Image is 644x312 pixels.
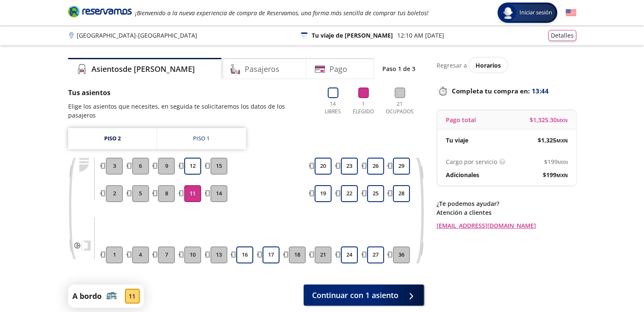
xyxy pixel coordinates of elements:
[312,31,393,40] p: Tu viaje de [PERSON_NAME]
[393,185,410,202] button: 28
[91,63,195,75] h4: Asientos de [PERSON_NAME]
[393,158,410,175] button: 29
[556,137,568,144] small: MXN
[158,185,175,202] button: 8
[543,170,568,179] span: $ 199
[446,136,468,145] p: Tu viaje
[393,246,410,263] button: 36
[132,246,149,263] button: 4
[475,61,501,69] span: Horarios
[106,185,123,202] button: 2
[315,185,332,202] button: 19
[437,221,576,230] a: [EMAIL_ADDRESS][DOMAIN_NAME]
[329,63,347,75] h4: Pago
[263,246,279,263] button: 17
[210,158,227,175] button: 15
[367,185,384,202] button: 25
[382,100,417,115] p: 21 Ocupados
[106,158,123,175] button: 3
[125,289,140,304] div: 11
[315,246,332,263] button: 21
[289,246,306,263] button: 18
[341,158,358,175] button: 23
[68,5,132,20] a: Brand Logo
[68,88,313,98] p: Tus asientos
[193,134,210,143] div: Piso 1
[532,86,549,96] span: 13:44
[351,100,376,115] p: 1 Elegido
[158,158,175,175] button: 9
[132,185,149,202] button: 5
[544,157,568,166] span: $ 199
[538,136,568,145] span: $ 1,325
[68,5,132,18] i: Brand Logo
[548,30,576,41] button: Detalles
[321,100,345,115] p: 14 Libres
[184,246,201,263] button: 10
[72,290,102,302] p: A bordo
[516,8,556,17] span: Iniciar sesión
[158,246,175,263] button: 7
[236,246,253,263] button: 16
[397,31,444,40] p: 12:10 AM [DATE]
[566,8,576,18] button: English
[77,31,197,40] p: [GEOGRAPHIC_DATA] - [GEOGRAPHIC_DATA]
[382,64,415,73] p: Paso 1 de 3
[341,185,358,202] button: 22
[557,117,568,123] small: MXN
[437,58,576,72] div: Regresar a ver horarios
[446,157,497,166] p: Cargo por servicio
[556,172,568,178] small: MXN
[184,158,201,175] button: 12
[530,115,568,124] span: $ 1,325.30
[68,128,157,149] a: Piso 2
[437,61,467,70] p: Regresar a
[210,246,227,263] button: 13
[135,9,428,17] em: ¡Bienvenido a la nueva experiencia de compra de Reservamos, una forma más sencilla de comprar tus...
[437,208,576,217] p: Atención a clientes
[367,246,384,263] button: 27
[184,185,201,202] button: 11
[157,128,246,149] a: Piso 1
[315,158,332,175] button: 20
[245,63,279,75] h4: Pasajeros
[437,85,576,97] p: Completa tu compra en :
[341,246,358,263] button: 24
[446,170,479,179] p: Adicionales
[68,102,313,120] p: Elige los asientos que necesites, en seguida te solicitaremos los datos de los pasajeros
[437,199,576,208] p: ¿Te podemos ayudar?
[210,185,227,202] button: 14
[106,246,123,263] button: 1
[304,285,424,306] button: Continuar con 1 asiento
[367,158,384,175] button: 26
[132,158,149,175] button: 6
[312,290,398,301] span: Continuar con 1 asiento
[558,159,568,165] small: MXN
[446,115,476,124] p: Pago total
